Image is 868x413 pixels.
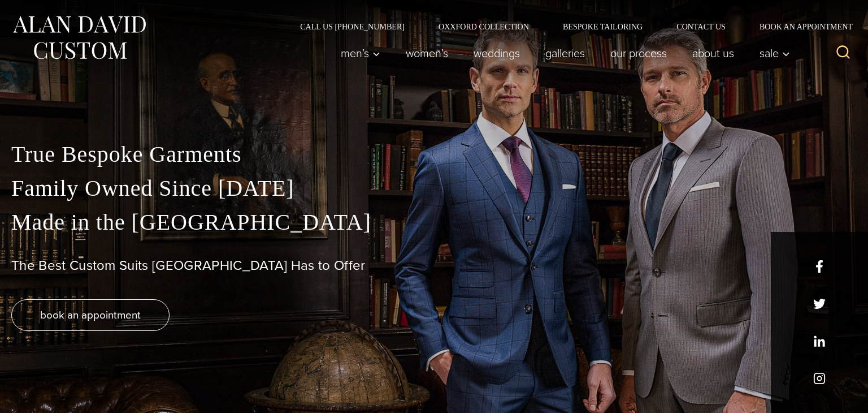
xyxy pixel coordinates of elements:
[11,137,857,239] p: True Bespoke Garments Family Owned Since [DATE] Made in the [GEOGRAPHIC_DATA]
[11,257,857,274] h1: The Best Custom Suits [GEOGRAPHIC_DATA] Has to Offer
[283,23,857,31] nav: Secondary Navigation
[422,23,546,31] a: Oxxford Collection
[283,23,422,31] a: Call Us [PHONE_NUMBER]
[328,42,796,64] nav: Primary Navigation
[341,48,380,59] span: Men’s
[546,23,659,31] a: Bespoke Tailoring
[40,307,141,323] span: book an appointment
[830,40,857,67] button: View Search Form
[759,48,790,59] span: Sale
[11,12,147,63] img: Alan David Custom
[393,42,461,64] a: Women’s
[533,42,598,64] a: Galleries
[598,42,680,64] a: Our Process
[743,23,857,31] a: Book an Appointment
[461,42,533,64] a: weddings
[680,42,747,64] a: About Us
[659,23,743,31] a: Contact Us
[11,299,170,331] a: book an appointment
